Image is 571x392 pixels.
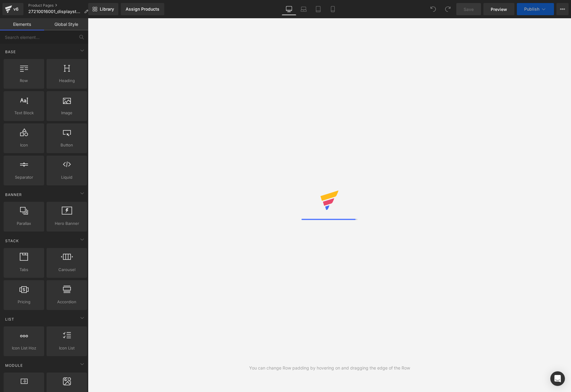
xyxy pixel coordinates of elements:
span: Icon List Hoz [5,345,42,351]
a: Desktop [282,3,296,15]
span: Stack [5,238,19,244]
span: Tabs [5,266,42,273]
a: v6 [2,3,23,15]
a: Laptop [296,3,311,15]
span: Heading [48,77,85,84]
a: Tablet [311,3,326,15]
span: Pricing [5,299,42,305]
a: Preview [483,3,514,15]
div: v6 [12,5,20,13]
span: Liquid [48,174,85,181]
span: Library [100,6,114,12]
span: 27210016001_displaystand [28,9,82,14]
span: Parallax [5,220,42,227]
span: Text Block [5,110,42,116]
span: Icon [5,142,42,148]
span: List [5,316,15,322]
span: Banner [5,192,23,198]
a: New Library [88,3,118,15]
span: Icon List [48,345,85,351]
span: Image [48,110,85,116]
span: Row [5,77,42,84]
a: Mobile [326,3,340,15]
span: Publish [524,7,539,12]
span: Module [5,363,23,368]
div: You can change Row padding by hovering on and dragging the edge of the Row [249,365,410,371]
button: More [556,3,569,15]
button: Publish [517,3,554,15]
a: Global Style [44,18,88,30]
span: Button [48,142,85,148]
span: Base [5,49,16,55]
div: Open Intercom Messenger [550,371,565,386]
span: Hero Banner [48,220,85,227]
span: Accordion [48,299,85,305]
button: Undo [427,3,439,15]
span: Separator [5,174,42,181]
a: Product Pages [28,3,93,8]
button: Redo [442,3,454,15]
span: Carousel [48,266,85,273]
div: Assign Products [126,7,159,12]
span: Save [464,6,474,12]
span: Preview [491,6,507,12]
